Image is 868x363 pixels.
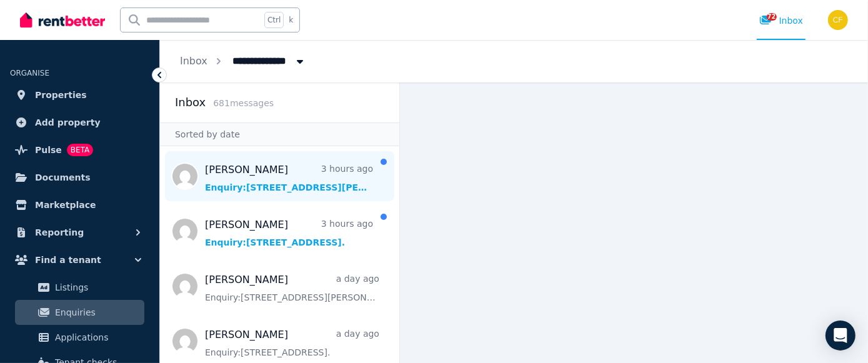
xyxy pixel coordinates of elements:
[10,82,149,107] a: Properties
[205,327,379,359] a: [PERSON_NAME]a day agoEnquiry:[STREET_ADDRESS].
[205,272,379,304] a: [PERSON_NAME]a day agoEnquiry:[STREET_ADDRESS][PERSON_NAME].
[10,110,149,135] a: Add property
[67,144,93,156] span: BETA
[15,300,144,325] a: Enquiries
[175,94,206,111] h2: Inbox
[10,192,149,217] a: Marketplace
[10,247,149,272] button: Find a tenant
[10,165,149,190] a: Documents
[10,69,49,77] span: ORGANISE
[35,225,84,240] span: Reporting
[55,280,139,295] span: Listings
[826,321,856,351] div: Open Intercom Messenger
[35,87,87,102] span: Properties
[759,14,803,27] div: Inbox
[205,217,373,249] a: [PERSON_NAME]3 hours agoEnquiry:[STREET_ADDRESS].
[35,197,96,212] span: Marketplace
[35,142,62,157] span: Pulse
[213,98,274,108] span: 681 message s
[160,122,399,146] div: Sorted by date
[55,330,139,345] span: Applications
[35,170,91,185] span: Documents
[205,162,373,194] a: [PERSON_NAME]3 hours agoEnquiry:[STREET_ADDRESS][PERSON_NAME].
[10,220,149,245] button: Reporting
[180,55,207,67] a: Inbox
[828,10,848,30] img: Christos Fassoulidis
[20,11,105,29] img: RentBetter
[10,137,149,162] a: PulseBETA
[15,325,144,350] a: Applications
[289,15,293,25] span: k
[35,252,101,267] span: Find a tenant
[264,12,284,28] span: Ctrl
[55,305,139,320] span: Enquiries
[767,13,777,21] span: 72
[160,40,326,82] nav: Breadcrumb
[35,115,101,130] span: Add property
[15,275,144,300] a: Listings
[160,146,399,363] nav: Message list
